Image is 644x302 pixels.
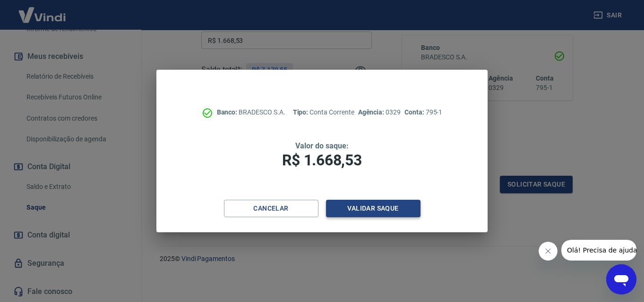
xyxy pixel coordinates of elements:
[217,107,285,117] p: BRADESCO S.A.
[295,141,348,150] span: Valor do saque:
[404,107,442,117] p: 795-1
[404,108,426,116] span: Conta:
[326,200,421,217] button: Validar saque
[358,107,401,117] p: 0329
[293,108,310,116] span: Tipo:
[539,242,558,261] iframe: Fechar mensagem
[217,108,239,116] span: Banco:
[293,107,354,117] p: Conta Corrente
[561,240,636,261] iframe: Mensagem da empresa
[224,200,318,217] button: Cancelar
[6,7,79,14] span: Olá! Precisa de ajuda?
[282,151,361,169] span: R$ 1.668,53
[606,264,636,294] iframe: Botão para abrir a janela de mensagens
[358,108,386,116] span: Agência:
